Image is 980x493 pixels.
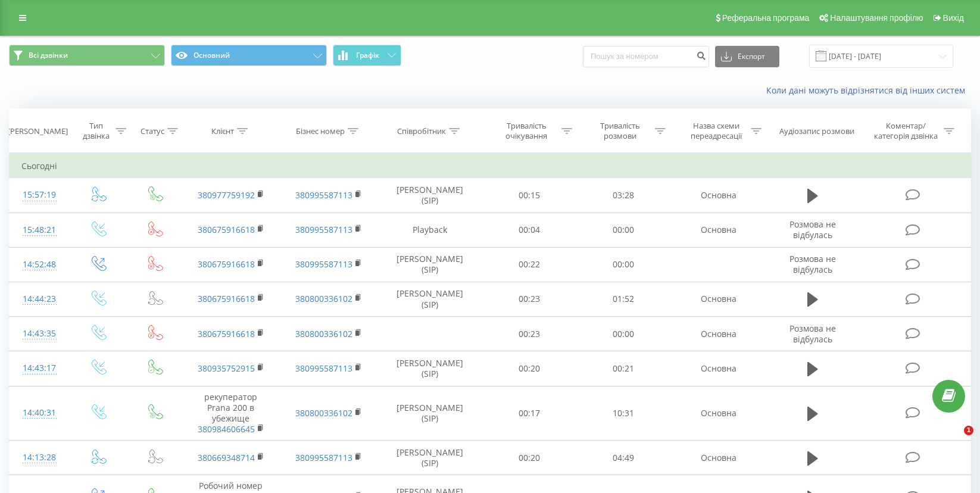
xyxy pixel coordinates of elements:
[377,247,483,282] td: [PERSON_NAME] (SIP)
[295,452,352,463] a: 380995587113
[871,121,941,141] div: Коментар/категорія дзвінка
[495,121,558,141] div: Тривалість очікування
[670,213,767,247] td: Основна
[8,126,68,136] div: [PERSON_NAME]
[964,426,973,435] span: 1
[789,253,836,275] span: Розмова не відбулась
[377,351,483,386] td: [PERSON_NAME] (SIP)
[21,288,57,311] div: 14:44:23
[576,351,670,386] td: 00:21
[21,322,57,345] div: 14:43:35
[21,219,57,242] div: 15:48:21
[684,121,748,141] div: Назва схеми переадресації
[9,45,165,66] button: Всі дзвінки
[198,452,255,463] a: 380669348714
[482,386,576,441] td: 00:17
[377,282,483,316] td: [PERSON_NAME] (SIP)
[198,224,255,235] a: 380675916618
[482,282,576,316] td: 00:23
[21,357,57,380] div: 14:43:17
[141,126,164,136] div: Статус
[295,189,352,201] a: 380995587113
[943,13,964,23] span: Вихід
[588,121,652,141] div: Тривалість розмови
[789,323,836,345] span: Розмова не відбулась
[482,351,576,386] td: 00:20
[377,213,483,247] td: Playback
[482,441,576,475] td: 00:20
[29,51,68,60] span: Всі дзвінки
[377,441,483,475] td: [PERSON_NAME] (SIP)
[356,51,379,60] span: Графік
[211,126,234,136] div: Клієнт
[296,126,345,136] div: Бізнес номер
[377,178,483,213] td: [PERSON_NAME] (SIP)
[576,317,670,351] td: 00:00
[576,386,670,441] td: 10:31
[482,317,576,351] td: 00:23
[21,183,57,207] div: 15:57:19
[295,293,352,304] a: 380800336102
[171,45,327,66] button: Основний
[722,13,810,23] span: Реферальна програма
[482,247,576,282] td: 00:22
[21,253,57,276] div: 14:52:48
[295,224,352,235] a: 380995587113
[21,446,57,469] div: 14:13:28
[670,386,767,441] td: Основна
[198,363,255,374] a: 380935752915
[198,189,255,201] a: 380977759192
[80,121,113,141] div: Тип дзвінка
[198,328,255,339] a: 380675916618
[295,363,352,374] a: 380995587113
[10,154,971,178] td: Сьогодні
[377,386,483,441] td: [PERSON_NAME] (SIP)
[576,178,670,213] td: 03:28
[482,213,576,247] td: 00:04
[670,441,767,475] td: Основна
[295,328,352,339] a: 380800336102
[576,441,670,475] td: 04:49
[766,85,971,96] a: Коли дані можуть відрізнятися вiд інших систем
[198,258,255,270] a: 380675916618
[576,282,670,316] td: 01:52
[670,351,767,386] td: Основна
[583,46,709,67] input: Пошук за номером
[670,178,767,213] td: Основна
[789,219,836,241] span: Розмова не відбулась
[940,426,968,454] iframe: Intercom live chat
[397,126,446,136] div: Співробітник
[295,258,352,270] a: 380995587113
[779,126,854,136] div: Аудіозапис розмови
[182,386,280,441] td: рекуператор Рrana 200 в убежище
[295,407,352,419] a: 380800336102
[670,282,767,316] td: Основна
[21,401,57,425] div: 14:40:31
[576,247,670,282] td: 00:00
[333,45,401,66] button: Графік
[576,213,670,247] td: 00:00
[198,293,255,304] a: 380675916618
[198,423,255,435] a: 380984606645
[482,178,576,213] td: 00:15
[830,13,923,23] span: Налаштування профілю
[670,317,767,351] td: Основна
[715,46,779,67] button: Експорт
